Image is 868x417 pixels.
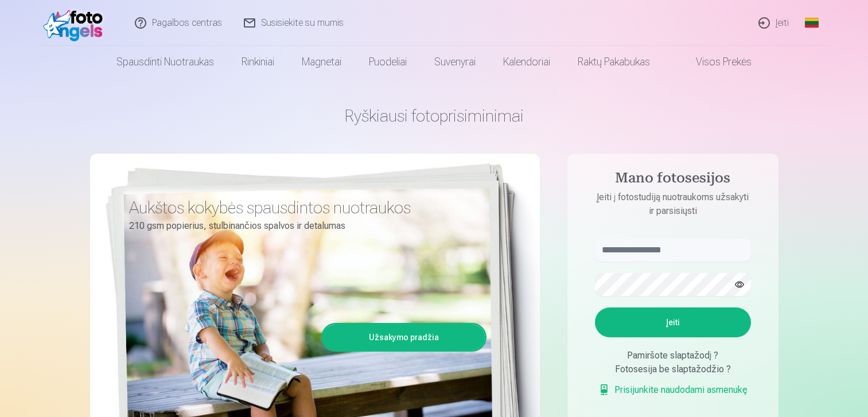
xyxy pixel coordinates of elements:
button: Įeiti [595,307,751,337]
h1: Ryškiausi fotoprisiminimai [90,106,779,126]
div: Fotosesija be slaptažodžio ? [595,363,751,376]
a: Rinkiniai [228,46,288,78]
p: Įeiti į fotostudiją nuotraukoms užsakyti ir parsisiųsti [583,190,762,218]
a: Visos prekės [664,46,765,78]
a: Kalendoriai [489,46,564,78]
img: /fa2 [43,5,109,41]
a: Magnetai [288,46,355,78]
a: Suvenyrai [421,46,489,78]
a: Puodeliai [355,46,421,78]
a: Užsakymo pradžia [323,325,485,350]
a: Prisijunkite naudodami asmenukę [598,383,748,397]
a: Spausdinti nuotraukas [103,46,228,78]
p: 210 gsm popierius, stulbinančios spalvos ir detalumas [129,218,478,234]
h3: Aukštos kokybės spausdintos nuotraukos [129,197,478,218]
div: Pamiršote slaptažodį ? [595,349,751,363]
a: Raktų pakabukas [564,46,664,78]
h4: Mano fotosesijos [583,170,762,190]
